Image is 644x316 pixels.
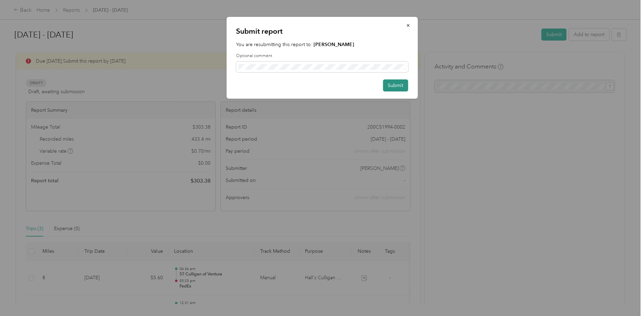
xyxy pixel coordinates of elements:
strong: [PERSON_NAME] [314,42,354,47]
p: Submit report [236,26,408,36]
iframe: Everlance-gr Chat Button Frame [605,277,644,316]
label: Optional comment [236,53,408,59]
p: You are resubmitting this report to: [236,41,408,48]
button: Submit [383,79,408,91]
